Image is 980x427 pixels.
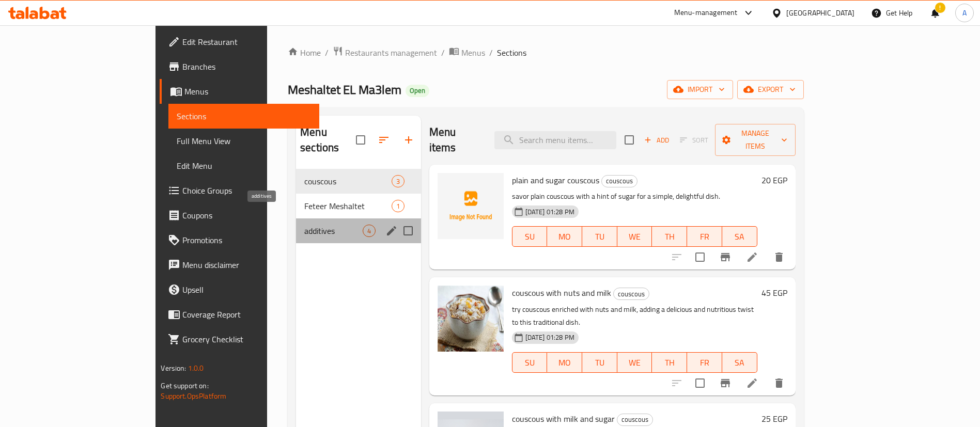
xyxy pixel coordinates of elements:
[767,371,791,396] button: delete
[396,128,421,152] button: Add section
[182,36,311,48] span: Edit Restaurant
[392,177,404,186] span: 3
[160,54,319,79] a: Branches
[345,46,437,59] span: Restaurants management
[517,229,543,244] span: SU
[517,355,543,370] span: SU
[767,245,791,270] button: delete
[160,252,319,277] a: Menu disclaimer
[621,229,648,244] span: WE
[962,7,967,19] span: A
[761,173,787,187] h6: 20 EGP
[160,302,319,327] a: Coverage Report
[512,226,548,247] button: SU
[188,361,204,375] span: 1.0.0
[723,127,787,153] span: Manage items
[168,104,319,129] a: Sections
[182,259,311,271] span: Menu disclaimer
[521,207,579,217] span: [DATE] 01:28 PM
[300,124,356,155] h2: Menu sections
[296,194,421,218] div: Feteer Meshaltet1
[161,389,226,403] a: Support.OpsPlatform
[333,46,437,59] a: Restaurants management
[652,226,687,247] button: TH
[640,132,673,148] button: Add
[689,372,711,394] span: Select to update
[674,7,738,19] div: Menu-management
[673,132,715,148] span: Select section first
[746,377,758,389] a: Edit menu item
[512,190,757,203] p: savor plain couscous with a hint of sugar for a simple, delightful dish.
[384,223,399,239] button: edit
[489,46,493,59] li: /
[406,86,429,95] span: Open
[621,355,648,370] span: WE
[687,226,722,247] button: FR
[177,160,311,172] span: Edit Menu
[182,209,311,222] span: Coupons
[168,153,319,178] a: Edit Menu
[786,7,854,19] div: [GEOGRAPHIC_DATA]
[296,218,421,243] div: additives4edit
[288,78,401,101] span: Meshaltet EL Ma3lem
[184,85,311,98] span: Menus
[617,226,652,247] button: WE
[582,226,617,247] button: TU
[656,355,683,370] span: TH
[586,229,613,244] span: TU
[521,333,579,342] span: [DATE] 01:28 PM
[617,414,653,426] div: couscous
[160,228,319,252] a: Promotions
[656,229,683,244] span: TH
[161,361,186,375] span: Version:
[722,352,757,373] button: SA
[429,124,482,155] h2: Menu items
[304,175,391,187] span: couscous
[438,286,504,352] img: couscous with nuts and milk
[551,355,578,370] span: MO
[350,129,371,151] span: Select all sections
[547,226,582,247] button: MO
[689,246,711,268] span: Select to update
[761,286,787,300] h6: 45 EGP
[722,226,757,247] button: SA
[497,46,526,59] span: Sections
[691,229,718,244] span: FR
[512,303,757,329] p: try couscous enriched with nuts and milk, adding a delicious and nutritious twist to this traditi...
[296,169,421,194] div: couscous3
[586,355,613,370] span: TU
[182,333,311,345] span: Grocery Checklist
[304,200,391,212] span: Feteer Meshaltet
[449,46,485,59] a: Menus
[745,83,796,96] span: export
[715,124,795,156] button: Manage items
[643,134,671,146] span: Add
[363,226,375,236] span: 4
[392,175,405,187] div: items
[582,352,617,373] button: TU
[296,165,421,247] nav: Menu sections
[304,225,362,237] span: additives
[601,175,637,187] div: couscous
[617,352,652,373] button: WE
[392,201,404,211] span: 1
[726,229,753,244] span: SA
[441,46,445,59] li: /
[461,46,485,59] span: Menus
[746,251,758,263] a: Edit menu item
[288,46,803,59] nav: breadcrumb
[652,352,687,373] button: TH
[512,411,615,426] span: couscous with milk and sugar
[363,225,376,237] div: items
[182,60,311,73] span: Branches
[161,379,208,392] span: Get support on:
[182,308,311,321] span: Coverage Report
[160,327,319,352] a: Grocery Checklist
[602,175,637,187] span: couscous
[512,285,611,301] span: couscous with nuts and milk
[737,80,804,99] button: export
[494,131,616,149] input: search
[177,135,311,147] span: Full Menu View
[551,229,578,244] span: MO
